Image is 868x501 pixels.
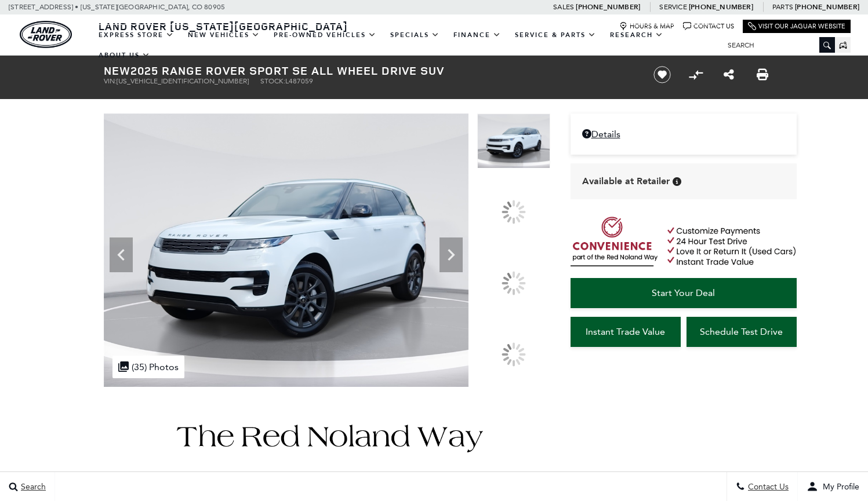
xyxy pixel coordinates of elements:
span: L487059 [285,77,313,85]
a: Instant Trade Value [571,317,681,347]
a: Research [603,25,670,45]
input: Search [719,38,835,52]
nav: Main Navigation [92,25,719,65]
span: Start Your Deal [652,287,715,298]
img: New 2025 Fuji White LAND ROVER SE image 1 [104,114,468,387]
span: Contact Us [745,482,789,492]
span: Stock: [260,77,285,85]
a: [STREET_ADDRESS] • [US_STATE][GEOGRAPHIC_DATA], CO 80905 [9,3,225,11]
a: Share this New 2025 Range Rover Sport SE All Wheel Drive SUV [724,68,734,82]
a: [PHONE_NUMBER] [795,2,859,12]
span: Schedule Test Drive [700,326,783,337]
button: Save vehicle [649,65,675,84]
a: Hours & Map [619,22,674,31]
span: My Profile [818,482,859,492]
span: Available at Retailer [582,175,670,188]
div: Vehicle is in stock and ready for immediate delivery. Due to demand, availability is subject to c... [673,177,681,186]
a: Start Your Deal [571,278,797,308]
span: Instant Trade Value [586,326,665,337]
span: VIN: [104,77,117,85]
a: EXPRESS STORE [92,25,181,45]
span: Service [659,3,687,11]
img: New 2025 Fuji White LAND ROVER SE image 1 [477,114,550,169]
a: land-rover [20,21,72,48]
a: Print this New 2025 Range Rover Sport SE All Wheel Drive SUV [757,68,768,82]
a: Land Rover [US_STATE][GEOGRAPHIC_DATA] [92,19,355,33]
a: Schedule Test Drive [687,317,797,347]
a: Visit Our Jaguar Website [748,22,845,31]
a: About Us [92,45,157,65]
a: Contact Us [683,22,734,31]
img: Land Rover [20,21,72,48]
span: Search [18,482,46,492]
span: Parts [772,3,793,11]
a: Details [582,129,785,140]
button: user-profile-menu [798,472,868,501]
span: Land Rover [US_STATE][GEOGRAPHIC_DATA] [99,19,348,33]
a: Service & Parts [508,25,603,45]
a: Finance [446,25,508,45]
div: (35) Photos [112,356,184,378]
a: Specials [383,25,446,45]
span: [US_VEHICLE_IDENTIFICATION_NUMBER] [117,77,249,85]
h1: 2025 Range Rover Sport SE All Wheel Drive SUV [104,64,634,77]
strong: New [104,63,130,78]
a: Pre-Owned Vehicles [267,25,383,45]
button: Compare vehicle [687,66,704,83]
a: [PHONE_NUMBER] [576,2,640,12]
a: New Vehicles [181,25,267,45]
a: [PHONE_NUMBER] [689,2,753,12]
span: Sales [553,3,574,11]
